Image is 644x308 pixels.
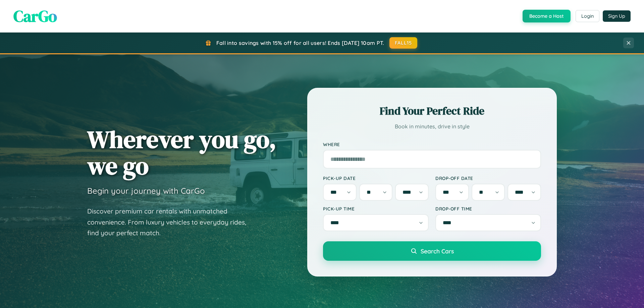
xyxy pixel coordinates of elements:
label: Drop-off Time [435,206,541,211]
label: Pick-up Date [323,175,429,181]
span: Fall into savings with 15% off for all users! Ends [DATE] 10am PT. [216,40,384,46]
h1: Wherever you go, we go [87,126,276,179]
h2: Find Your Perfect Ride [323,104,541,118]
span: CarGo [13,5,57,27]
button: Search Cars [323,241,541,261]
p: Discover premium car rentals with unmatched convenience. From luxury vehicles to everyday rides, ... [87,206,255,239]
button: Sign Up [603,10,631,22]
label: Pick-up Time [323,206,429,211]
p: Book in minutes, drive in style [323,122,541,131]
button: Become a Host [523,10,571,22]
span: Search Cars [421,247,454,255]
button: FALL15 [389,37,418,49]
button: Login [576,10,599,22]
label: Drop-off Date [435,175,541,181]
label: Where [323,141,541,147]
h3: Begin your journey with CarGo [87,186,205,196]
